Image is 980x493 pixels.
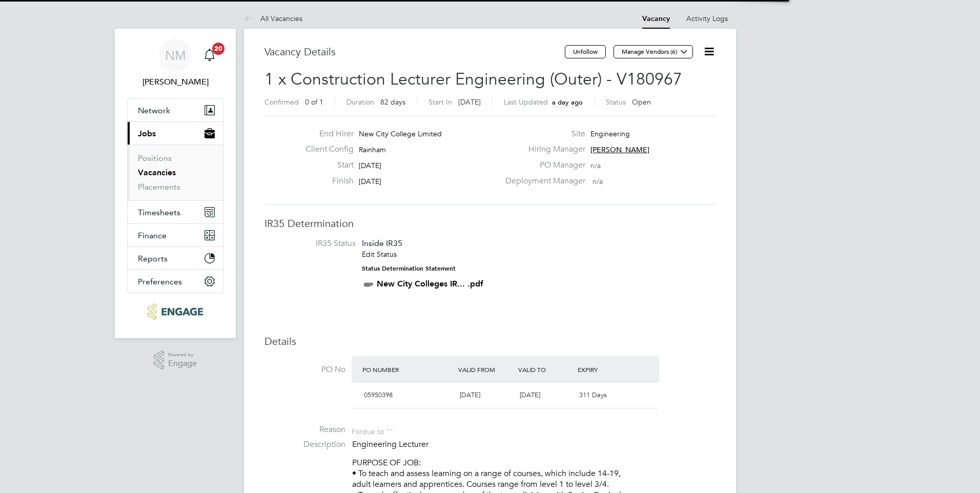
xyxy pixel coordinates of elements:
[264,45,565,58] h3: Vacancy Details
[127,303,223,320] a: Go to home page
[138,208,180,217] span: Timesheets
[642,14,670,23] a: Vacancy
[127,76,223,88] span: Nathan Morris
[579,391,607,399] span: 311 Days
[590,129,630,138] span: Engineering
[686,14,728,23] a: Activity Logs
[138,277,182,286] span: Preferences
[297,129,354,139] label: End Hirer
[128,99,223,121] button: Network
[352,424,393,436] div: For due to ""
[362,250,397,259] a: Edit Status
[359,129,442,138] span: New City College Limited
[499,144,585,155] label: Hiring Manager
[552,98,583,107] span: a day ago
[138,153,172,163] a: Positions
[128,201,223,223] button: Timesheets
[632,97,651,107] span: Open
[593,177,603,186] span: n/a
[359,145,386,154] span: Rainham
[264,439,345,450] label: Description
[154,351,197,370] a: Powered byEngage
[458,97,481,107] span: [DATE]
[264,69,682,89] span: 1 x Construction Lecturer Engineering (Outer) - V180967
[516,360,576,379] div: Valid To
[377,279,483,289] a: New City Colleges IR... .pdf
[127,39,223,88] a: NM[PERSON_NAME]
[244,14,302,23] a: All Vacancies
[499,176,585,187] label: Deployment Manager
[614,45,693,58] button: Manage Vendors (6)
[138,182,180,192] a: Placements
[456,360,516,379] div: Valid From
[606,97,626,107] label: Status
[359,161,381,170] span: [DATE]
[128,247,223,270] button: Reports
[264,364,345,375] label: PO No
[138,168,176,177] a: Vacancies
[115,29,236,338] nav: Main navigation
[128,224,223,246] button: Finance
[504,97,548,107] label: Last Updated
[565,45,606,58] button: Unfollow
[362,238,402,248] span: Inside IR35
[362,265,456,272] strong: Status Determination Statement
[297,144,354,155] label: Client Config
[428,97,452,107] label: Start In
[352,439,716,450] p: Engineering Lecturer
[380,97,405,107] span: 82 days
[199,39,220,72] a: 20
[138,231,167,240] span: Finance
[165,49,186,62] span: NM
[359,177,381,186] span: [DATE]
[128,145,223,200] div: Jobs
[264,424,345,435] label: Reason
[168,359,197,368] span: Engage
[499,129,585,139] label: Site
[128,270,223,293] button: Preferences
[590,145,649,154] span: [PERSON_NAME]
[264,217,716,230] h3: IR35 Determination
[264,335,716,348] h3: Details
[264,97,299,107] label: Confirmed
[520,391,540,399] span: [DATE]
[275,238,356,249] label: IR35 Status
[212,43,224,55] span: 20
[346,97,374,107] label: Duration
[460,391,480,399] span: [DATE]
[138,106,170,115] span: Network
[297,176,354,187] label: Finish
[360,360,456,379] div: PO Number
[590,161,601,170] span: n/a
[305,97,323,107] span: 0 of 1
[297,160,354,171] label: Start
[575,360,635,379] div: Expiry
[168,351,197,359] span: Powered by
[138,129,156,138] span: Jobs
[499,160,585,171] label: PO Manager
[128,122,223,145] button: Jobs
[364,391,393,399] span: 05950398
[138,254,168,263] span: Reports
[148,303,202,320] img: ncclondon-logo-retina.png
